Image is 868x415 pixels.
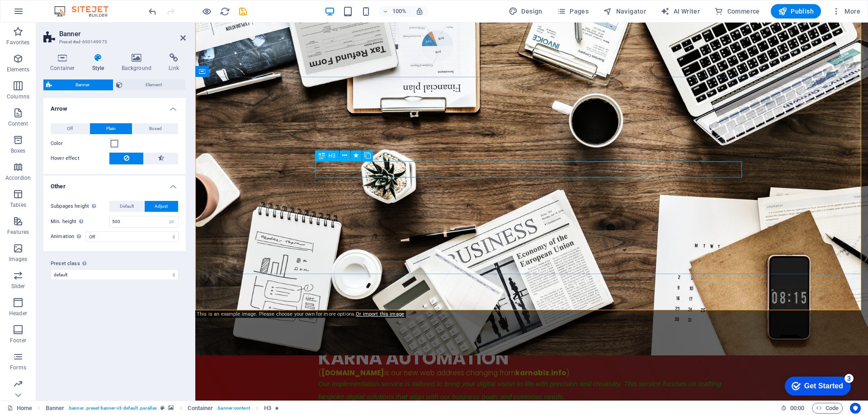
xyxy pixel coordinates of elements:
[67,2,76,11] div: 3
[812,403,843,414] button: Code
[6,39,29,46] p: Favorites
[505,4,546,19] div: Design (Ctrl+Alt+Y)
[220,6,230,17] i: Reload page
[43,79,113,90] button: Banner
[797,405,798,411] span: :
[778,7,814,16] span: Publish
[9,310,27,317] p: Header
[147,6,158,17] button: undo
[125,79,183,90] span: Element
[816,403,839,414] span: Code
[832,7,860,16] span: More
[219,6,230,17] button: reload
[145,201,179,212] button: Adjust
[43,98,186,114] h4: Arrow
[553,4,592,19] button: Pages
[378,6,410,17] button: 100%
[714,7,760,16] span: Commerce
[10,201,26,209] p: Tables
[51,138,109,149] label: Color
[790,403,804,414] span: 00 00
[828,4,864,19] button: More
[106,123,116,134] span: Plain
[7,403,32,414] a: Click to cancel selection. Double-click to open Pages
[660,7,700,16] span: AI Writer
[509,7,542,16] span: Design
[43,53,85,72] h4: Container
[195,311,406,318] div: This is an example image. Please choose your own for more options.
[59,38,168,46] h3: Preset #ed-690149975
[162,53,186,72] h4: Link
[46,403,65,414] span: Click to select. Double-click to edit
[850,403,861,414] button: Usercentrics
[505,4,546,19] button: Design
[237,6,248,17] button: save
[147,6,158,17] i: Undo: Subpages height (default -> set_height) (Ctrl+Z)
[7,93,29,100] p: Columns
[11,283,25,290] p: Slider
[771,4,821,19] button: Publish
[781,403,805,414] h6: Session time
[329,153,335,159] span: H3
[51,123,90,134] button: Off
[5,174,31,182] p: Accordion
[8,120,28,127] p: Content
[43,176,186,192] h4: Other
[85,53,115,72] h4: Style
[11,147,26,154] p: Boxes
[149,123,162,134] span: Boxed
[68,403,157,414] span: . banner .preset-banner-v3-default .parallax
[90,123,132,134] button: Plain
[238,6,248,17] i: Save (Ctrl+S)
[7,228,29,236] p: Features
[113,79,186,90] button: Element
[132,123,178,134] button: Boxed
[356,311,404,317] a: Or import this image
[10,364,26,371] p: Forms
[603,7,646,16] span: Navigator
[51,258,179,269] label: Preset class
[7,66,30,73] p: Elements
[51,231,86,242] label: Animation
[120,201,134,212] span: Default
[415,7,424,15] i: On resize automatically adjust zoom level to fit chosen device.
[115,53,162,72] h4: Background
[10,337,26,344] p: Footer
[46,403,279,414] nav: breadcrumb
[51,153,109,164] label: Hover effect
[7,5,73,23] div: Get Started 3 items remaining, 40% complete
[657,4,703,19] button: AI Writer
[264,403,271,414] span: Click to select. Double-click to edit
[51,201,109,212] label: Subpages height
[51,219,109,224] label: Min. height
[155,201,168,212] span: Adjust
[188,403,213,414] span: Click to select. Double-click to edit
[59,30,186,38] h2: Banner
[217,403,250,414] span: . banner-content
[275,406,279,410] i: Element contains an animation
[67,123,73,134] span: Off
[55,79,110,90] span: Banner
[160,406,165,410] i: This element is a customizable preset
[711,4,764,19] button: Commerce
[599,4,650,19] button: Navigator
[27,10,66,18] div: Get Started
[52,6,120,17] img: Editor Logo
[557,7,589,16] span: Pages
[9,256,28,263] p: Images
[168,406,174,410] i: This element contains a background
[392,6,406,17] h6: 100%
[109,201,144,212] button: Default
